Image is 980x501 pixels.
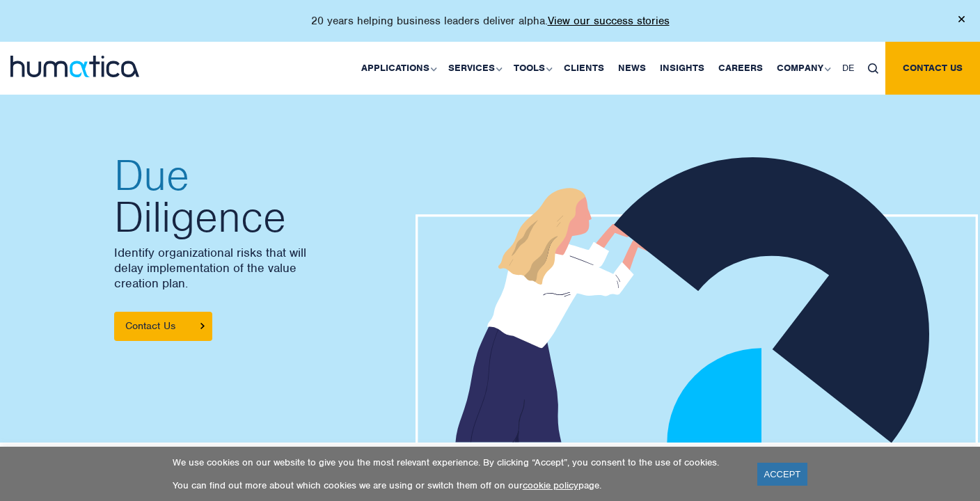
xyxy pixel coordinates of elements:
p: We use cookies on our website to give you the most relevant experience. By clicking “Accept”, you... [173,456,740,468]
a: Insights [653,42,711,95]
img: arrowicon [200,323,205,329]
a: Applications [354,42,441,95]
img: search_icon [868,63,878,74]
span: Due [114,154,476,196]
a: Contact us [885,42,980,95]
p: 20 years helping business leaders deliver alpha. [311,14,670,28]
a: Services [441,42,507,95]
a: Contact Us [114,312,212,341]
a: News [611,42,653,95]
a: ACCEPT [757,463,808,486]
p: Identify organizational risks that will delay implementation of the value creation plan. [114,245,476,291]
h2: Diligence [114,154,476,238]
a: DE [835,42,861,95]
span: DE [842,62,854,74]
p: You can find out more about which cookies we are using or switch them off on our page. [173,479,740,491]
a: Company [770,42,835,95]
img: about_banner1 [416,157,978,445]
a: Tools [507,42,557,95]
a: View our success stories [548,14,670,28]
a: Careers [711,42,770,95]
a: cookie policy [523,479,578,491]
a: Clients [557,42,611,95]
img: logo [10,56,139,77]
